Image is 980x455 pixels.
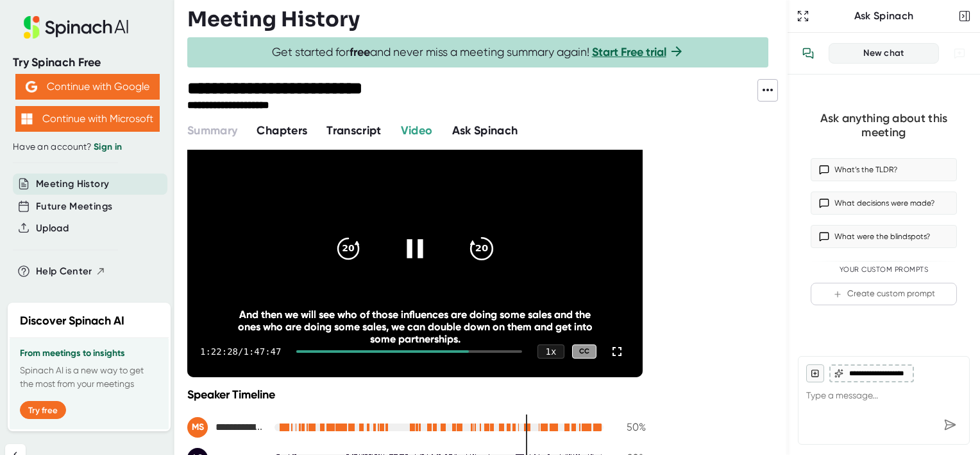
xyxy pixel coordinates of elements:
[15,74,160,100] button: Continue with Google
[572,344,596,359] div: CC
[36,221,69,236] button: Upload
[26,81,37,93] img: Aehbyd4JwY73AAAAAElFTkSuQmCC
[187,122,237,139] button: Summary
[187,123,237,138] span: Summary
[257,122,307,139] button: Chapters
[187,417,208,438] div: MS
[592,45,666,59] a: Start Free trial
[811,111,957,140] div: Ask anything about this meeting
[272,45,684,60] span: Get started for and never miss a meeting summary again!
[326,122,382,139] button: Transcript
[795,40,821,66] button: View conversation history
[794,7,812,25] button: Expand to Ask Spinach page
[614,421,646,433] div: 50 %
[956,7,974,25] button: Close conversation sidebar
[233,308,597,345] div: And then we will see who of those influences are doing some sales and the ones who are doing some...
[938,413,961,436] div: Send message
[811,283,957,305] button: Create custom prompt
[452,123,518,138] span: Ask Spinach
[257,123,307,138] span: Chapters
[36,199,112,214] button: Future Meetings
[452,122,518,139] button: Ask Spinach
[326,123,382,138] span: Transcript
[20,401,66,419] button: Try free
[200,346,281,357] div: 1:22:28 / 1:47:47
[811,225,957,248] button: What were the blindspots?
[401,122,433,139] button: Video
[811,265,957,274] div: Your Custom Prompts
[36,264,92,279] span: Help Center
[350,45,370,59] b: free
[15,106,160,132] button: Continue with Microsoft
[36,177,109,192] button: Meeting History
[94,141,122,152] a: Sign in
[187,388,646,402] div: Speaker Timeline
[13,141,162,153] div: Have an account?
[811,192,957,215] button: What decisions were made?
[13,55,162,70] div: Try Spinach Free
[401,123,433,138] span: Video
[811,158,957,181] button: What’s the TLDR?
[187,7,360,31] h3: Meeting History
[537,344,564,359] div: 1 x
[20,364,158,391] p: Spinach AI is a new way to get the most from your meetings
[837,48,931,59] div: New chat
[812,10,956,22] div: Ask Spinach
[187,417,264,438] div: Manuel Sonnleithner
[36,264,106,279] button: Help Center
[20,312,124,330] h2: Discover Spinach AI
[20,348,158,359] h3: From meetings to insights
